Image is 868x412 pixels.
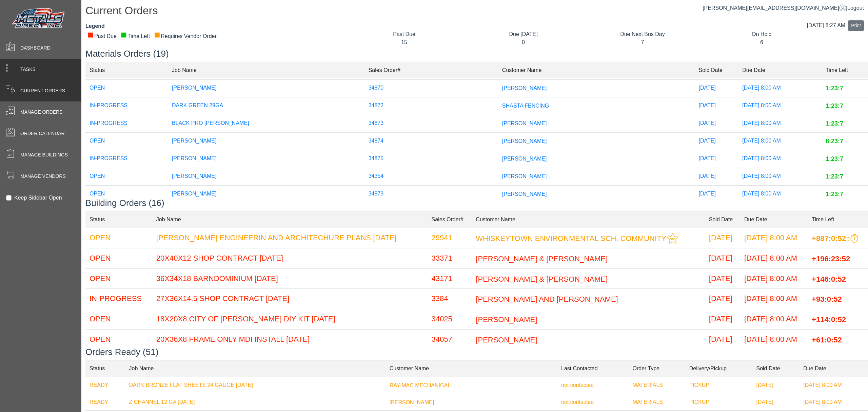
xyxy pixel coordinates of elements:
td: OPEN [85,185,168,203]
td: 27X36X14.5 SHOP CONTRACT [DATE] [152,289,428,309]
td: [DATE] [705,329,740,350]
span: [PERSON_NAME] [502,120,547,126]
td: OPEN [85,79,168,97]
span: [PERSON_NAME] [476,315,537,324]
td: READY [85,377,125,394]
div: ■ [154,32,160,37]
td: 33371 [428,248,472,268]
td: Customer Name [498,62,695,78]
td: [DATE] 8:00 AM [738,132,822,150]
div: Past Due [87,32,117,40]
td: OPEN [85,309,152,330]
td: [DATE] [705,228,740,248]
strong: Legend [85,23,105,29]
td: [PERSON_NAME] ENGINEERIN AND ARCHITECHURE PLANS [DATE] [152,228,428,248]
td: Sales Order# [428,211,472,228]
td: not contacted [557,394,628,411]
td: MATERIALS [628,394,685,411]
td: Status [85,360,125,377]
td: Customer Name [472,211,705,228]
span: [PERSON_NAME] [476,335,537,344]
td: 34874 [364,132,498,150]
td: Delivery/Pickup [685,360,752,377]
td: Last Contacted [557,360,628,377]
div: Requires Vendor Order [154,32,217,40]
td: [DATE] [705,268,740,289]
td: Time Left [808,211,868,228]
td: DARK GREEN 29GA [168,97,364,115]
td: [DATE] 8:00 AM [740,268,808,289]
td: [DATE] 8:00 AM [738,115,822,132]
div: Due [DATE] [469,30,578,38]
span: [PERSON_NAME] AND [PERSON_NAME] [476,295,618,303]
span: [PERSON_NAME] [502,138,547,144]
h3: Building Orders (16) [85,198,868,208]
img: This customer should be prioritized [667,232,678,244]
span: [PERSON_NAME] [502,191,547,197]
td: PICKUP [685,394,752,411]
span: [PERSON_NAME] & [PERSON_NAME] [476,275,608,283]
td: OPEN [85,228,152,248]
td: [DATE] [705,248,740,268]
span: +93:0:52 [812,295,842,303]
span: [DATE] 8:27 AM [807,22,846,28]
div: On Hold [707,30,816,38]
td: [DATE] [705,309,740,330]
td: 29941 [428,228,472,248]
button: Print [848,20,864,31]
h3: Materials Orders (19) [85,49,868,59]
img: Metals Direct Inc Logo [10,6,68,31]
td: 36X34X18 BARNDOMINIUM [DATE] [152,268,428,289]
td: [PERSON_NAME] [168,150,364,168]
td: PICKUP [685,377,752,394]
td: [DATE] 8:00 AM [740,248,808,268]
td: [DATE] [695,132,738,150]
span: [PERSON_NAME] [502,156,547,162]
td: 34879 [364,185,498,203]
div: 6 [707,38,816,46]
span: Manage Buildings [20,151,68,158]
td: Job Name [125,360,386,377]
td: Due Date [740,211,808,228]
td: Due Date [799,360,868,377]
td: [PERSON_NAME] [168,79,364,97]
img: This order should be prioritized [847,234,858,243]
h3: Orders Ready (51) [85,347,868,357]
td: Status [85,62,168,78]
td: IN-PROGRESS [85,97,168,115]
span: 8:23:7 [826,138,843,145]
td: 34025 [428,309,472,330]
div: ■ [87,32,94,37]
div: Due Next Bus Day [588,30,697,38]
td: [DATE] 8:00 AM [738,185,822,203]
td: 34873 [364,115,498,132]
span: 1:23:7 [826,155,843,162]
td: [PERSON_NAME] [168,168,364,185]
div: Time Left [121,32,150,40]
span: Order Calendar [20,130,65,137]
td: OPEN [85,168,168,185]
a: [PERSON_NAME][EMAIL_ADDRESS][DOMAIN_NAME] [703,5,846,11]
td: 43171 [428,268,472,289]
td: IN-PROGRESS [85,150,168,168]
td: Customer Name [386,360,557,377]
span: +146:0:52 [812,275,846,283]
td: 18X20X8 CITY OF [PERSON_NAME] DIY KIT [DATE] [152,309,428,330]
td: [DATE] 8:00 AM [738,150,822,168]
td: 20X36X8 FRAME ONLY MDI INSTALL [DATE] [152,329,428,350]
td: [DATE] [695,150,738,168]
td: [DATE] [695,185,738,203]
span: Manage Orders [20,109,62,116]
td: OPEN [85,132,168,150]
td: DARK BRONZE FLAT SHEETS 24 GAUGE [DATE] [125,377,386,394]
span: RAY-MAC MECHANICAL [390,382,451,388]
td: Job Name [168,62,364,78]
span: +196:23:52 [812,255,850,263]
td: Sold Date [695,62,738,78]
td: 3384 [428,289,472,309]
td: [DATE] 8:00 AM [740,289,808,309]
span: SHASTA FENCING [502,103,549,109]
td: 20X40X12 SHOP CONTRACT [DATE] [152,248,428,268]
div: ■ [121,32,127,37]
